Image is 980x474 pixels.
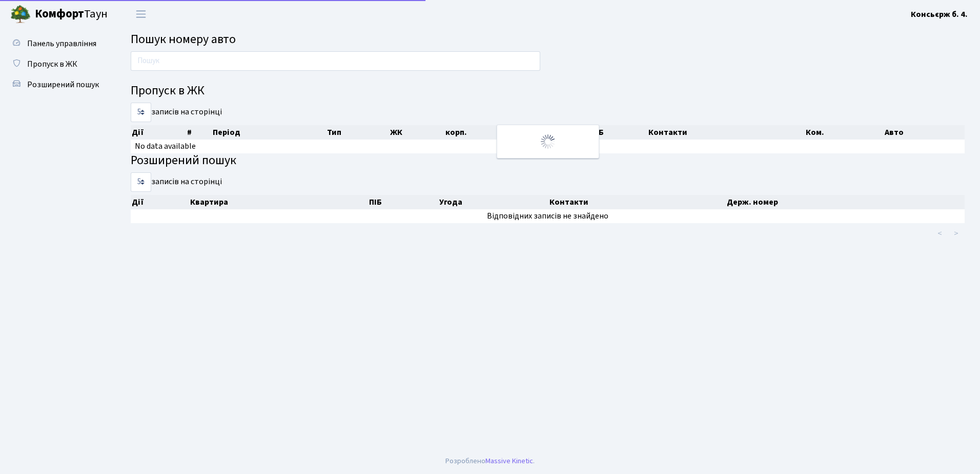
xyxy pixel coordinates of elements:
[326,125,389,140] th: Тип
[131,51,540,71] input: Пошук
[131,103,151,122] select: записів на сторінці
[911,8,968,21] a: Консьєрж б. 4.
[131,140,965,153] td: No data available
[131,84,965,98] h4: Пропуск в ЖК
[647,125,805,140] th: Контакти
[540,133,556,150] img: Обробка...
[131,195,189,209] th: Дії
[444,125,535,140] th: корп.
[131,209,965,223] td: Відповідних записів не знайдено
[884,125,965,140] th: Авто
[131,103,222,122] label: записів на сторінці
[35,6,84,22] b: Комфорт
[128,6,154,23] button: Переключити навігацію
[131,172,151,192] select: записів на сторінці
[805,125,884,140] th: Ком.
[27,58,77,70] span: Пропуск в ЖК
[5,33,108,54] a: Панель управління
[548,195,725,209] th: Контакти
[389,125,444,140] th: ЖК
[438,195,548,209] th: Угода
[368,195,438,209] th: ПІБ
[189,195,368,209] th: Квартира
[131,30,236,48] span: Пошук номеру авто
[186,125,212,140] th: #
[131,125,186,140] th: Дії
[5,74,108,95] a: Розширений пошук
[131,172,222,192] label: записів на сторінці
[10,4,31,25] img: logo.png
[911,9,968,20] b: Консьєрж б. 4.
[27,79,99,90] span: Розширений пошук
[590,125,647,140] th: ПІБ
[726,195,965,209] th: Держ. номер
[131,153,965,168] h4: Розширений пошук
[212,125,326,140] th: Період
[445,456,535,467] div: Розроблено .
[485,456,533,466] a: Massive Kinetic
[5,54,108,74] a: Пропуск в ЖК
[27,38,96,49] span: Панель управління
[35,6,108,23] span: Таун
